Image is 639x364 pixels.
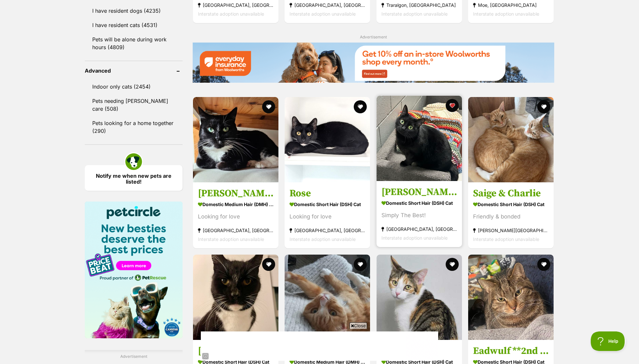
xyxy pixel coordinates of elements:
img: Eadwulf **2nd Chance Cat Rescue** - Domestic Short Hair (DSH) Cat [468,255,554,340]
strong: [GEOGRAPHIC_DATA], [GEOGRAPHIC_DATA] [290,0,365,9]
a: Pets needing [PERSON_NAME] care (508) [85,94,183,116]
strong: Domestic Short Hair (DSH) Cat [381,198,457,208]
strong: [PERSON_NAME][GEOGRAPHIC_DATA] [473,226,549,235]
span: Interstate adoption unavailable [198,236,264,242]
a: Rose Domestic Short Hair (DSH) Cat Looking for love [GEOGRAPHIC_DATA], [GEOGRAPHIC_DATA] Intersta... [285,182,370,248]
a: Everyday Insurance promotional banner [192,42,554,84]
a: I have resident cats (4531) [85,18,183,32]
strong: [GEOGRAPHIC_DATA], [GEOGRAPHIC_DATA] [198,0,274,9]
strong: Traralgon, [GEOGRAPHIC_DATA] [381,0,457,9]
a: Pets will be alone during work hours (4809) [85,33,183,54]
img: Everyday Insurance promotional banner [192,42,554,82]
a: Pets looking for a home together (290) [85,116,183,138]
span: Interstate adoption unavailable [198,11,264,16]
div: Simply The Best! [381,211,457,220]
img: Morticia! - Domestic Short Hair (DSH) Cat [377,96,462,181]
strong: Domestic Short Hair (DSH) Cat [473,200,549,209]
h3: Rose [290,187,365,200]
iframe: Advertisement [201,331,438,361]
strong: Domestic Short Hair (DSH) Cat [290,200,365,209]
h3: Lovebug [381,344,457,357]
button: favourite [262,258,275,271]
a: [PERSON_NAME]! Domestic Short Hair (DSH) Cat Simply The Best! [GEOGRAPHIC_DATA], [GEOGRAPHIC_DATA... [377,181,462,247]
a: I have resident dogs (4235) [85,4,183,18]
img: Pet Circle promo banner [85,202,183,338]
button: favourite [446,258,459,271]
img: Shelly - Domestic Short Hair (DSH) Cat [193,255,278,340]
img: Saige & Charlie - Domestic Short Hair (DSH) Cat [468,97,554,182]
a: [PERSON_NAME] Domestic Medium Hair (DMH) Cat Looking for love [GEOGRAPHIC_DATA], [GEOGRAPHIC_DATA... [193,182,278,248]
span: Interstate adoption unavailable [290,236,356,242]
div: Looking for love [198,212,274,221]
strong: [GEOGRAPHIC_DATA], [GEOGRAPHIC_DATA] [381,225,457,233]
strong: Moe, [GEOGRAPHIC_DATA] [473,0,549,9]
img: Lovebug - Domestic Short Hair (DSH) Cat [377,255,462,340]
button: favourite [537,258,550,271]
a: Indoor only cats (2454) [85,80,183,93]
button: favourite [446,99,459,112]
img: Stella - Domestic Medium Hair (DMH) Cat [193,97,278,182]
h3: [PERSON_NAME] [198,187,274,200]
button: favourite [537,100,550,113]
span: Interstate adoption unavailable [381,11,448,16]
button: favourite [262,100,275,113]
span: Interstate adoption unavailable [290,11,356,16]
strong: Domestic Medium Hair (DMH) Cat [198,200,274,209]
button: favourite [354,258,367,271]
h3: [PERSON_NAME]! [381,186,457,198]
strong: [GEOGRAPHIC_DATA], [GEOGRAPHIC_DATA] [198,226,274,235]
h3: Saige & Charlie [473,187,549,200]
div: Friendly & bonded [473,212,549,221]
button: favourite [354,100,367,113]
span: Close [349,322,367,329]
strong: [GEOGRAPHIC_DATA], [GEOGRAPHIC_DATA] [290,226,365,235]
a: Notify me when new pets are listed! [85,165,183,191]
span: Interstate adoption unavailable [381,235,448,241]
img: Saffron - Domestic Medium Hair (DMH) Cat [285,255,370,340]
h3: Eadwulf **2nd Chance Cat Rescue** [473,344,549,357]
span: Advertisement [360,35,387,39]
header: Advanced [85,68,183,74]
h3: [PERSON_NAME] [198,344,274,357]
a: Saige & Charlie Domestic Short Hair (DSH) Cat Friendly & bonded [PERSON_NAME][GEOGRAPHIC_DATA] In... [468,182,554,248]
span: Interstate adoption unavailable [473,236,539,242]
img: Rose - Domestic Short Hair (DSH) Cat [285,97,370,182]
span: Interstate adoption unavailable [473,11,539,16]
iframe: Help Scout Beacon - Open [591,331,626,351]
div: Looking for love [290,212,365,221]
